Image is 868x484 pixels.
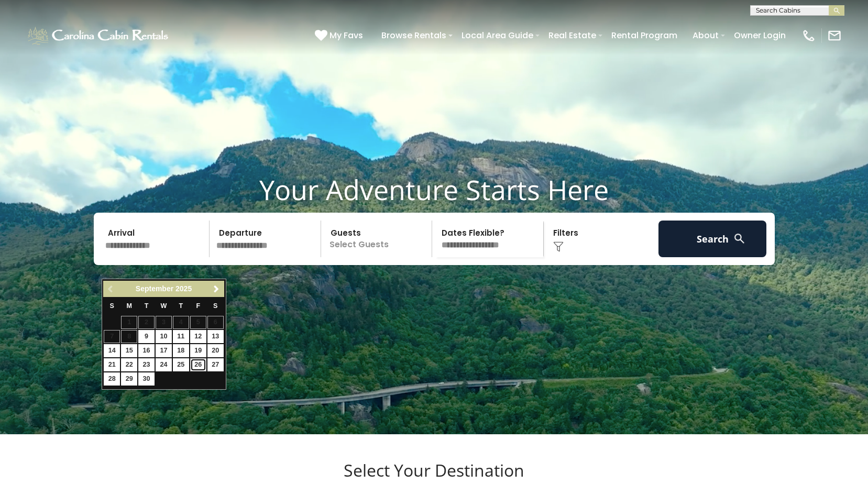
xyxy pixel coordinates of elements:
[104,344,120,357] a: 14
[104,372,120,386] a: 28
[156,358,172,371] a: 24
[110,302,114,310] span: Sunday
[212,285,221,293] span: Next
[190,344,206,357] a: 19
[827,28,842,43] img: mail-regular-white.png
[138,372,155,386] a: 30
[324,221,432,257] p: Select Guests
[196,302,200,310] span: Friday
[801,28,816,43] img: phone-regular-white.png
[210,282,223,295] a: Next
[213,302,217,310] span: Saturday
[376,26,452,45] a: Browse Rentals
[136,284,173,293] span: September
[138,358,155,371] a: 23
[207,344,224,357] a: 20
[121,344,137,357] a: 15
[658,221,767,257] button: Search
[606,26,683,45] a: Rental Program
[173,330,189,343] a: 11
[179,302,183,310] span: Thursday
[121,372,137,386] a: 29
[315,29,366,42] a: My Favs
[173,358,189,371] a: 25
[8,173,860,206] h1: Your Adventure Starts Here
[156,344,172,357] a: 17
[138,330,155,343] a: 9
[687,26,724,45] a: About
[126,302,132,310] span: Monday
[329,29,363,42] span: My Favs
[175,284,192,293] span: 2025
[543,26,601,45] a: Real Estate
[104,358,120,371] a: 21
[190,330,206,343] a: 12
[156,330,172,343] a: 10
[553,241,564,252] img: filter--v1.png
[729,26,791,45] a: Owner Login
[173,344,189,357] a: 18
[207,330,224,343] a: 13
[26,25,171,46] img: White-1-1-2.png
[207,358,224,371] a: 27
[190,358,206,371] a: 26
[121,358,137,371] a: 22
[733,232,746,245] img: search-regular-white.png
[161,302,167,310] span: Wednesday
[456,26,539,45] a: Local Area Guide
[138,344,155,357] a: 16
[145,302,149,310] span: Tuesday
